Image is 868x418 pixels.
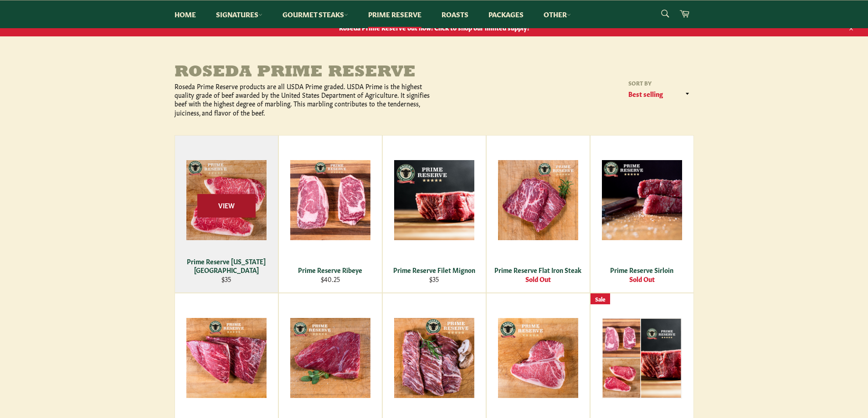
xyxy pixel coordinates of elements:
[359,0,431,28] a: Prime Reserve
[273,0,357,28] a: Gourmet Steaks
[278,135,382,293] a: Prime Reserve Ribeye Prime Reserve Ribeye $40.25
[284,266,376,274] div: Prime Reserve Ribeye
[591,293,610,305] div: Sale
[290,160,370,240] img: Prime Reserve Ribeye
[498,160,578,240] img: Prime Reserve Flat Iron Steak
[284,275,376,283] div: $40.25
[165,0,205,28] a: Home
[382,135,486,293] a: Prime Reserve Filet Mignon Prime Reserve Filet Mignon $35
[186,318,267,398] img: Prime Reserve Coulotte
[388,266,480,274] div: Prime Reserve Filet Mignon
[175,135,278,293] a: Prime Reserve New York Strip Prime Reserve [US_STATE][GEOGRAPHIC_DATA] $35 View
[498,318,578,398] img: Prime Reserve Porterhouse
[432,0,478,28] a: Roasts
[596,266,688,274] div: Prime Reserve Sirloin
[394,160,474,240] img: Prime Reserve Filet Mignon
[486,135,590,293] a: Prime Reserve Flat Iron Steak Prime Reserve Flat Iron Steak Sold Out
[596,275,688,283] div: Sold Out
[602,318,682,398] img: Prime Reserve Basics Bundle
[492,266,584,274] div: Prime Reserve Flat Iron Steak
[590,135,694,293] a: Prime Reserve Sirloin Prime Reserve Sirloin Sold Out
[394,318,474,398] img: Prime Reserve Skirt Steak
[207,0,272,28] a: Signatures
[492,275,584,283] div: Sold Out
[197,194,256,217] span: View
[626,79,694,87] label: Sort by
[479,0,533,28] a: Packages
[388,275,480,283] div: $35
[175,64,434,82] h1: Roseda Prime Reserve
[534,0,580,28] a: Other
[602,160,682,240] img: Prime Reserve Sirloin
[180,257,272,275] div: Prime Reserve [US_STATE][GEOGRAPHIC_DATA]
[175,82,434,117] p: Roseda Prime Reserve products are all USDA Prime graded. USDA Prime is the highest quality grade ...
[290,318,370,398] img: Prime Reserve Tri-Tip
